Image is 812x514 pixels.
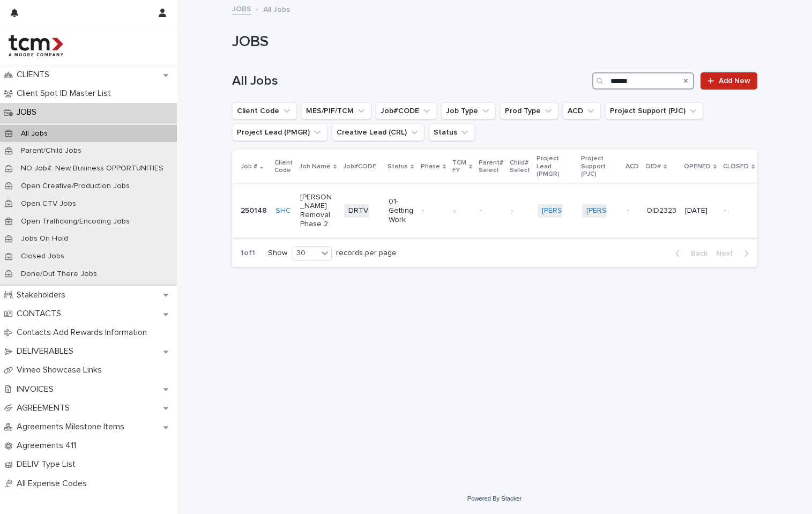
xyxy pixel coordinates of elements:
button: Creative Lead (CRL) [332,124,424,141]
button: Status [429,124,475,141]
p: CONTACTS [12,309,70,319]
tr: 250148SHC [PERSON_NAME] Removal Phase 2DRTV01-Getting Work----[PERSON_NAME]-TCM [PERSON_NAME]-TCM... [232,184,772,237]
p: Open CTV Jobs [12,199,85,208]
p: Contacts Add Rewards Information [12,327,155,338]
span: Back [684,250,707,257]
p: - [627,206,638,215]
p: Agreements 411 [12,441,85,451]
p: Show [268,249,287,258]
div: 30 [292,248,318,259]
p: records per page [336,249,397,258]
p: Closed Jobs [12,252,73,261]
p: Agreements Milestone Items [12,422,133,432]
p: Project Lead (PMGR) [537,153,575,180]
p: Client Spot ID Master List [12,88,120,99]
button: Back [667,249,712,258]
p: Open Creative/Production Jobs [12,182,138,191]
button: MES/PIF/TCM [301,102,371,120]
span: DRTV [344,204,373,218]
p: Parent# Select [479,157,503,177]
p: OID# [645,161,661,173]
p: DELIVERABLES [12,346,82,356]
a: [PERSON_NAME]-TCM [542,206,619,215]
span: Add New [719,77,750,85]
p: DELIV Type List [12,459,84,470]
p: - [724,206,755,215]
p: OID2323 [646,206,676,215]
p: NO Job#: New Business OPPORTUNITIES [12,164,172,173]
img: 4hMmSqQkux38exxPVZHQ [9,35,63,56]
p: 01-Getting Work [389,197,413,224]
h1: JOBS [232,33,757,51]
h1: All Jobs [232,73,588,89]
p: Jobs On Hold [12,234,77,243]
p: TCM FY [452,157,466,177]
p: Job # [241,161,257,173]
p: Phase [421,161,440,173]
p: - [511,206,529,215]
a: Add New [701,72,757,90]
p: Project Support (PJC) [581,153,619,180]
p: [PERSON_NAME] Removal Phase 2 [300,193,336,229]
button: Next [712,249,757,258]
p: AGREEMENTS [12,403,78,413]
span: Next [716,250,740,257]
p: 250148 [241,206,267,215]
p: - [453,206,471,215]
a: Powered By Stacker [467,495,522,502]
p: Vimeo Showcase Links [12,365,110,375]
input: Search [592,72,694,90]
p: Stakeholders [12,290,74,300]
button: Project Support (PJC) [605,102,703,120]
p: ACD [625,161,639,173]
a: [PERSON_NAME]-TCM [586,206,663,215]
p: 1 of 1 [232,240,264,266]
p: All Jobs [12,129,56,138]
button: Prod Type [500,102,558,120]
p: - [480,206,502,215]
button: Job#CODE [376,102,437,120]
p: Job Name [299,161,331,173]
p: All Expense Codes [12,479,95,489]
p: INVOICES [12,384,62,394]
p: All Jobs [263,3,290,14]
p: OPENED [684,161,711,173]
button: Job Type [441,102,496,120]
p: JOBS [12,107,45,117]
button: Project Lead (PMGR) [232,124,327,141]
p: - [422,206,445,215]
p: Client Code [274,157,293,177]
p: Done/Out There Jobs [12,270,106,279]
p: Status [388,161,408,173]
a: SHC [275,206,291,215]
p: CLIENTS [12,70,58,80]
p: Job#CODE [343,161,376,173]
p: Child# Select [510,157,530,177]
p: CLOSED [723,161,749,173]
button: ACD [563,102,601,120]
p: Parent/Child Jobs [12,146,90,155]
button: Client Code [232,102,297,120]
p: [DATE] [685,206,716,215]
a: JOBS [232,2,251,14]
p: Open Trafficking/Encoding Jobs [12,217,138,226]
